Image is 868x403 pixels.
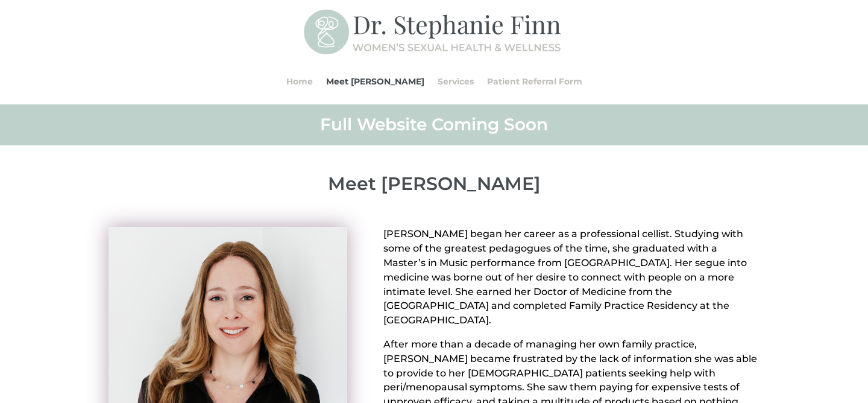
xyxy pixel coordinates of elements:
[438,59,474,104] a: Services
[108,173,759,195] p: Meet [PERSON_NAME]
[487,59,582,104] a: Patient Referral Form
[286,59,313,104] a: Home
[326,59,424,104] a: Meet [PERSON_NAME]
[383,227,759,337] p: [PERSON_NAME] began her career as a professional cellist. Studying with some of the greatest peda...
[108,113,759,141] h2: Full Website Coming Soon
